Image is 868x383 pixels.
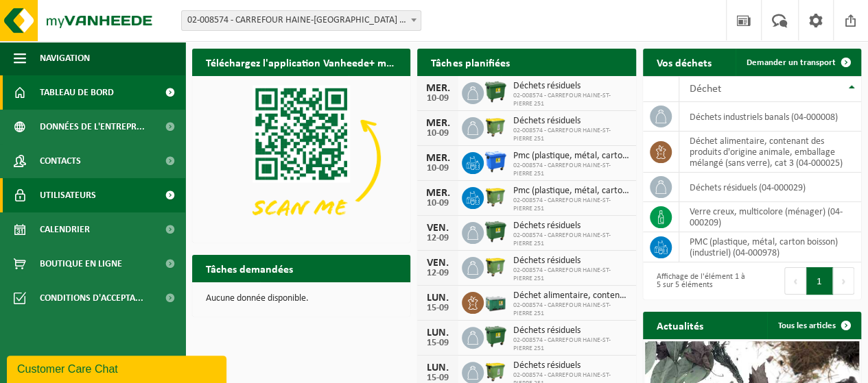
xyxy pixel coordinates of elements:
span: Déchets résiduels [513,325,629,336]
img: WB-1100-HPE-GN-51 [484,115,507,138]
div: VEN. [424,223,451,234]
span: Déchets résiduels [513,116,629,127]
span: 02-008574 - CARREFOUR HAINE-ST-PIERRE 251 [513,197,629,213]
iframe: chat widget [7,353,229,383]
div: LUN. [424,362,451,373]
span: Déchets résiduels [513,256,629,267]
div: MER. [424,83,451,94]
span: 02-008574 - CARREFOUR HAINE-ST-PIERRE 251 - HAINE-SAINT-PIERRE [181,10,421,31]
a: Tous les articles [767,312,860,339]
span: Pmc (plastique, métal, carton boisson) (industriel) [513,151,629,162]
span: Calendrier [40,212,90,247]
td: déchets résiduels (04-000029) [679,173,861,202]
img: WB-1100-HPE-GN-51 [484,360,507,383]
div: 15-09 [424,304,451,313]
span: 02-008574 - CARREFOUR HAINE-ST-PIERRE 251 [513,232,629,248]
img: WB-1100-HPE-GN-50 [484,185,507,208]
div: 15-09 [424,373,451,383]
span: 02-008574 - CARREFOUR HAINE-ST-PIERRE 251 [513,127,629,143]
span: Utilisateurs [40,178,96,212]
span: Déchets résiduels [513,221,629,232]
img: WB-1100-HPE-GN-01 [484,80,507,103]
span: Contacts [40,144,81,178]
div: 10-09 [424,129,451,138]
span: Déchet alimentaire, contenant des produits d'origine animale, emballage mélangé ... [513,291,629,301]
span: Navigation [40,41,90,75]
img: WB-1100-HPE-GN-51 [484,255,507,278]
span: Déchets résiduels [513,360,629,371]
img: WB-1100-HPE-BE-04 [484,150,507,173]
span: 02-008574 - CARREFOUR HAINE-ST-PIERRE 251 - HAINE-SAINT-PIERRE [182,11,421,30]
div: 12-09 [424,269,451,278]
h2: Téléchargez l'application Vanheede+ maintenant! [192,49,410,75]
h2: Tâches demandées [192,255,307,282]
span: 02-008574 - CARREFOUR HAINE-ST-PIERRE 251 [513,301,629,318]
span: Boutique en ligne [40,247,122,281]
span: Conditions d'accepta... [40,281,143,315]
span: Données de l'entrepr... [40,110,145,144]
div: MER. [424,188,451,199]
h2: Actualités [643,312,717,338]
img: PB-LB-0680-HPE-GN-01 [484,290,507,313]
button: 1 [806,267,833,295]
span: Pmc (plastique, métal, carton boisson) (industriel) [513,186,629,197]
button: Next [833,267,854,295]
span: 02-008574 - CARREFOUR HAINE-ST-PIERRE 251 [513,162,629,178]
div: 10-09 [424,164,451,173]
div: VEN. [424,258,451,269]
td: déchet alimentaire, contenant des produits d'origine animale, emballage mélangé (sans verre), cat... [679,132,861,173]
span: Tableau de bord [40,75,114,110]
span: Demander un transport [747,58,836,67]
span: Déchets résiduels [513,81,629,92]
a: Demander un transport [736,49,860,76]
span: Déchet [690,84,721,95]
button: Previous [784,267,806,295]
div: 10-09 [424,199,451,208]
h2: Tâches planifiées [417,49,523,75]
h2: Vos déchets [643,49,725,75]
div: LUN. [424,328,451,338]
div: 15-09 [424,338,451,348]
div: MER. [424,153,451,164]
div: 10-09 [424,94,451,103]
img: Download de VHEPlus App [192,76,410,240]
td: déchets industriels banals (04-000008) [679,102,861,132]
span: 02-008574 - CARREFOUR HAINE-ST-PIERRE 251 [513,336,629,353]
img: WB-1100-HPE-GN-01 [484,220,507,243]
p: Aucune donnée disponible. [206,294,397,304]
span: 02-008574 - CARREFOUR HAINE-ST-PIERRE 251 [513,92,629,108]
img: WB-1100-HPE-GN-01 [484,325,507,348]
div: Affichage de l'élément 1 à 5 sur 5 éléments [650,266,745,296]
div: LUN. [424,293,451,304]
div: MER. [424,118,451,129]
span: 02-008574 - CARREFOUR HAINE-ST-PIERRE 251 [513,267,629,283]
td: verre creux, multicolore (ménager) (04-000209) [679,202,861,232]
td: PMC (plastique, métal, carton boisson) (industriel) (04-000978) [679,232,861,262]
div: 12-09 [424,234,451,243]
